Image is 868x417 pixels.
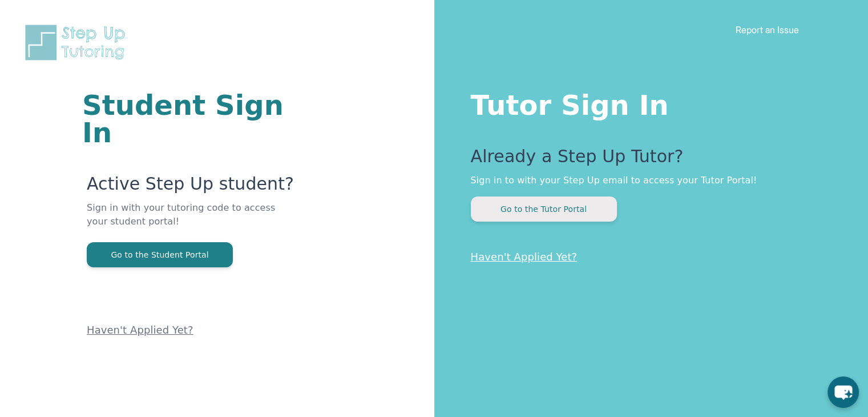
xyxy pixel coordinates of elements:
a: Go to the Tutor Portal [471,203,617,214]
button: Go to the Student Portal [87,242,233,267]
a: Report an Issue [736,24,799,35]
a: Haven't Applied Yet? [87,324,193,336]
a: Go to the Student Portal [87,249,233,260]
h1: Tutor Sign In [471,87,823,119]
p: Sign in to with your Step Up email to access your Tutor Portal! [471,174,823,187]
a: Haven't Applied Yet? [471,251,578,263]
button: chat-button [827,376,859,408]
p: Already a Step Up Tutor? [471,146,823,174]
p: Active Step Up student? [87,174,297,201]
img: Step Up Tutoring horizontal logo [23,23,132,62]
button: Go to the Tutor Portal [471,197,617,222]
h1: Student Sign In [82,91,297,146]
p: Sign in with your tutoring code to access your student portal! [87,201,297,242]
